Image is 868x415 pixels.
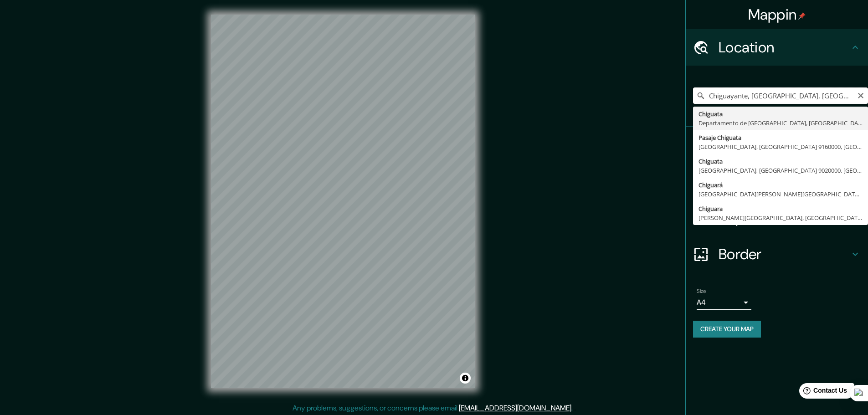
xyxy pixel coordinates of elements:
img: pin-icon.png [798,12,806,20]
label: Size [697,287,706,295]
div: Pins [686,127,868,163]
div: Chiguata [699,157,863,166]
div: Style [686,163,868,200]
div: . [574,403,576,414]
div: Departamento de [GEOGRAPHIC_DATA], [GEOGRAPHIC_DATA] [699,118,863,128]
div: Layout [686,200,868,236]
div: Location [686,29,868,66]
div: Border [686,236,868,272]
h4: Layout [719,209,850,227]
div: Pasaje Chiguata [699,133,863,142]
div: . [573,403,574,414]
div: [GEOGRAPHIC_DATA], [GEOGRAPHIC_DATA] 9160000, [GEOGRAPHIC_DATA] [699,142,863,151]
div: [GEOGRAPHIC_DATA], [GEOGRAPHIC_DATA] 9020000, [GEOGRAPHIC_DATA] [699,166,863,175]
div: [PERSON_NAME][GEOGRAPHIC_DATA], [GEOGRAPHIC_DATA] 2520000, [GEOGRAPHIC_DATA] [699,213,863,222]
div: A4 [697,295,751,310]
a: [EMAIL_ADDRESS][DOMAIN_NAME] [459,403,571,413]
h4: Location [719,38,850,56]
input: Pick your city or area [693,87,868,104]
p: Any problems, suggestions, or concerns please email . [293,403,573,414]
iframe: Help widget launcher [787,379,858,405]
div: [GEOGRAPHIC_DATA][PERSON_NAME][GEOGRAPHIC_DATA], [GEOGRAPHIC_DATA] [699,190,863,199]
h4: Mappin [748,5,806,24]
div: Chiguara [699,204,863,213]
canvas: Map [211,15,475,388]
button: Clear [857,91,864,99]
h4: Border [719,245,850,263]
button: Toggle attribution [460,373,471,384]
div: Chiguata [699,109,863,118]
button: Create your map [693,321,761,338]
div: Chiguará [699,180,863,190]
